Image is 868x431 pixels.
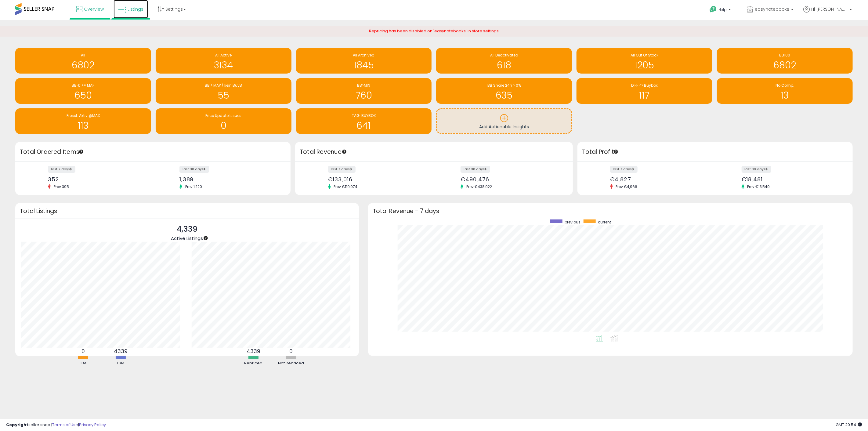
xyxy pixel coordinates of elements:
span: BB € >= MAP [72,83,94,88]
span: Prev: €4,966 [613,184,641,189]
a: BB € >= MAP 650 [15,78,151,104]
div: 352 [48,176,148,183]
span: Listings [128,6,143,12]
h1: 113 [18,121,148,131]
span: No Comp. [776,83,794,88]
a: All 6802 [15,48,151,74]
p: 4,339 [171,223,203,235]
span: Prev: €13,540 [744,184,773,189]
b: 0 [81,348,85,355]
h1: 1205 [580,60,709,70]
span: All Deactivated [490,53,518,58]
span: Help [718,7,727,12]
span: Hi [PERSON_NAME] [811,6,848,12]
span: DIFF <> Buybox [631,83,658,88]
h1: 13 [720,90,850,100]
a: TAG: BUYBOX 641 [296,108,432,134]
label: last 7 days [328,166,356,173]
label: last 7 days [610,166,638,173]
span: Prev: €119,074 [331,184,361,189]
label: last 7 days [48,166,75,173]
a: BB100 6802 [717,48,853,74]
a: All Archived 1845 [296,48,432,74]
span: BB Share 24h > 0% [487,83,521,88]
a: All Deactivated 618 [436,48,572,74]
a: Hi [PERSON_NAME] [803,6,852,20]
div: FBA [65,360,101,366]
h1: 6802 [18,60,148,70]
a: Price Update Issues 0 [156,108,291,134]
a: No Comp. 13 [717,78,853,104]
h3: Total Revenue - 7 days [373,209,848,213]
div: €18,481 [742,176,842,183]
h1: 3134 [159,60,288,70]
h1: 6802 [720,60,850,70]
div: Tooltip anchor [613,149,619,154]
span: previous [565,219,580,225]
h3: Total Ordered Items [20,148,286,156]
span: current [598,219,611,225]
span: easynotebooks [755,6,789,12]
a: DIFF <> Buybox 117 [577,78,712,104]
span: Prev: €438,922 [463,184,495,189]
div: €490,476 [461,176,562,183]
h1: 0 [159,121,288,131]
h3: Total Revenue [300,148,568,156]
h1: 117 [580,90,709,100]
span: BB100 [779,53,790,58]
span: Price Update Issues [205,113,241,118]
b: 4339 [247,348,260,355]
span: Overview [84,6,104,12]
span: BB > MAP / kein BuyB [205,83,242,88]
label: last 30 days [461,166,490,173]
div: Tooltip anchor [342,149,347,154]
b: 4339 [114,348,128,355]
span: TAG: BUYBOX [352,113,376,118]
a: All Out Of Stock 1205 [577,48,712,74]
i: Get Help [709,5,717,13]
div: 1,389 [179,176,280,183]
h3: Total Profit [582,148,848,156]
span: BB>MIN [357,83,371,88]
span: Repricing has been disabled on 'easynotebooks' in store settings [369,28,499,34]
h1: 1845 [299,60,429,70]
span: Active Listings [171,235,203,241]
div: €4,827 [610,176,711,183]
a: BB Share 24h > 0% 635 [436,78,572,104]
b: 0 [289,348,293,355]
a: Preset: Aktiv @MAX 113 [15,108,151,134]
label: last 30 days [179,166,209,173]
h1: 650 [18,90,148,100]
span: All [81,53,85,58]
a: BB > MAP / kein BuyB 55 [156,78,291,104]
span: Prev: 1,220 [182,184,205,189]
a: All Active 3134 [156,48,291,74]
div: Not Repriced [273,360,309,366]
div: Tooltip anchor [203,235,208,241]
div: Tooltip anchor [78,149,84,154]
span: All Archived [353,53,375,58]
span: All Active [215,53,232,58]
span: All Out Of Stock [631,53,658,58]
h1: 55 [159,90,288,100]
a: Help [705,1,737,20]
h1: 635 [439,90,569,100]
h3: Total Listings [20,209,354,213]
span: Preset: Aktiv @MAX [67,113,100,118]
label: last 30 days [742,166,771,173]
a: Add Actionable Insights [437,109,571,133]
a: BB>MIN 760 [296,78,432,104]
div: FBM [102,360,139,366]
span: Add Actionable Insights [479,124,529,130]
h1: 760 [299,90,429,100]
h1: 641 [299,121,429,131]
h1: 618 [439,60,569,70]
span: Prev: 395 [51,184,72,189]
div: €133,016 [328,176,429,183]
div: Repriced [235,360,272,366]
